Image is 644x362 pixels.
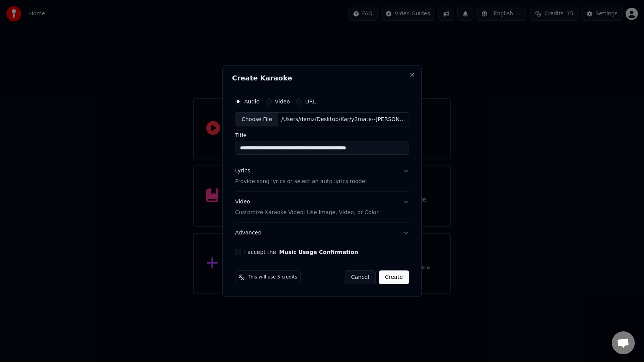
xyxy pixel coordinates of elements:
label: I accept the [244,249,358,255]
h2: Create Karaoke [232,75,412,82]
button: VideoCustomize Karaoke Video: Use Image, Video, or Color [235,192,409,223]
div: Lyrics [235,167,250,175]
span: This will use 5 credits [248,274,297,280]
div: /Users/demz/Desktop/Kar/y2mate--[PERSON_NAME]-If-You-re-Not-The-One-Lyrics.mp3 [278,116,409,123]
button: I accept the [279,249,358,255]
p: Provide song lyrics or select an auto lyrics model [235,178,366,186]
button: Advanced [235,223,409,243]
label: Video [275,99,290,104]
label: Audio [244,99,260,104]
div: Choose File [235,113,278,126]
p: Customize Karaoke Video: Use Image, Video, or Color [235,209,378,216]
button: LyricsProvide song lyrics or select an auto lyrics model [235,161,409,192]
label: Title [235,133,409,138]
label: URL [305,99,316,104]
button: Create [379,270,409,284]
div: Video [235,198,378,217]
button: Cancel [345,270,376,284]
